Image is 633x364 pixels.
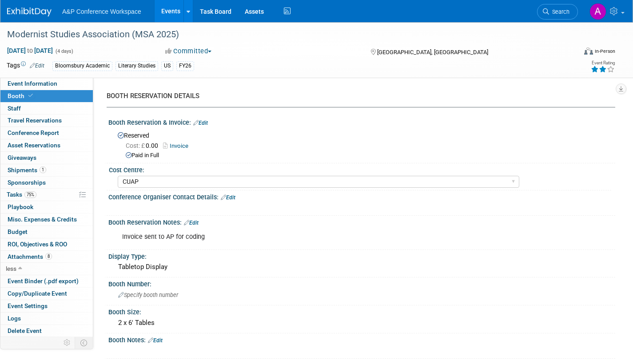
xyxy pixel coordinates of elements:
[0,189,93,201] a: Tasks75%
[0,201,93,213] a: Playbook
[8,241,67,248] span: ROI, Objectives & ROO
[108,116,615,127] div: Booth Reservation & Invoice:
[108,333,615,345] div: Booth Notes:
[8,105,21,112] span: Staff
[148,337,163,344] a: Edit
[0,325,93,337] a: Delete Event
[108,250,615,261] div: Display Type:
[8,80,57,87] span: Event Information
[0,238,93,250] a: ROI, Objectives & ROO
[537,4,578,20] a: Search
[0,127,93,139] a: Conference Report
[0,177,93,189] a: Sponsorships
[184,220,199,226] a: Edit
[584,47,593,55] img: Format-Inperson.png
[0,152,93,164] a: Giveaways
[126,142,146,149] span: Cost: £
[75,337,93,348] td: Toggle Event Tabs
[7,47,53,55] span: [DATE] [DATE]
[163,142,193,149] a: Invoice
[108,216,615,227] div: Booth Reservation Notes:
[6,265,16,272] span: less
[8,253,52,260] span: Attachments
[115,260,609,274] div: Tabletop Display
[7,191,36,198] span: Tasks
[60,337,75,348] td: Personalize Event Tab Strip
[0,275,93,287] a: Event Binder (.pdf export)
[108,190,615,202] div: Conference Organiser Contact Details:
[52,61,112,71] div: Bloomsbury Academic
[8,327,42,334] span: Delete Event
[4,27,563,43] div: Modernist Studies Association (MSA 2025)
[0,103,93,115] a: Staff
[0,78,93,90] a: Event Information
[108,305,615,317] div: Booth Size:
[7,61,44,71] td: Tags
[8,302,48,309] span: Event Settings
[126,151,609,160] div: Paid in Full
[0,139,93,151] a: Asset Reservations
[8,92,35,99] span: Booth
[109,163,611,174] div: Cost Centre:
[8,142,60,149] span: Asset Reservations
[594,48,615,55] div: In-Person
[55,48,73,54] span: (4 days)
[0,214,93,226] a: Misc. Expenses & Credits
[161,61,173,71] div: US
[8,216,77,223] span: Misc. Expenses & Credits
[7,8,52,16] img: ExhibitDay
[0,115,93,127] a: Travel Reservations
[40,166,46,173] span: 1
[221,194,235,201] a: Edit
[8,117,62,124] span: Travel Reservations
[8,179,46,186] span: Sponsorships
[8,154,36,161] span: Giveaways
[126,142,162,149] span: 0.00
[108,277,615,289] div: Booth Number:
[118,292,178,298] span: Specify booth number
[115,129,609,160] div: Reserved
[0,90,93,102] a: Booth
[377,49,488,55] span: [GEOGRAPHIC_DATA], [GEOGRAPHIC_DATA]
[45,253,52,260] span: 8
[8,277,79,285] span: Event Binder (.pdf export)
[0,288,93,300] a: Copy/Duplicate Event
[0,164,93,176] a: Shipments1
[0,263,93,275] a: less
[176,61,194,71] div: FY26
[589,3,606,20] img: Amanda Oney
[0,251,93,263] a: Attachments8
[115,316,609,330] div: 2 x 6' Tables
[0,300,93,312] a: Event Settings
[8,129,59,136] span: Conference Report
[62,8,141,15] span: A&P Conference Workspace
[525,46,615,59] div: Event Format
[0,226,93,238] a: Budget
[8,290,67,297] span: Copy/Duplicate Event
[24,191,36,198] span: 75%
[8,228,28,235] span: Budget
[28,93,33,98] i: Booth reservation complete
[8,203,33,210] span: Playbook
[26,47,34,54] span: to
[8,166,46,174] span: Shipments
[591,61,615,65] div: Event Rating
[8,315,21,322] span: Logs
[0,313,93,324] a: Logs
[116,228,517,246] div: Invoice sent to AP for coding
[30,63,44,69] a: Edit
[162,47,215,56] button: Committed
[107,91,609,101] div: BOOTH RESERVATION DETAILS
[549,8,569,15] span: Search
[115,61,158,71] div: Literary Studies
[193,120,208,126] a: Edit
